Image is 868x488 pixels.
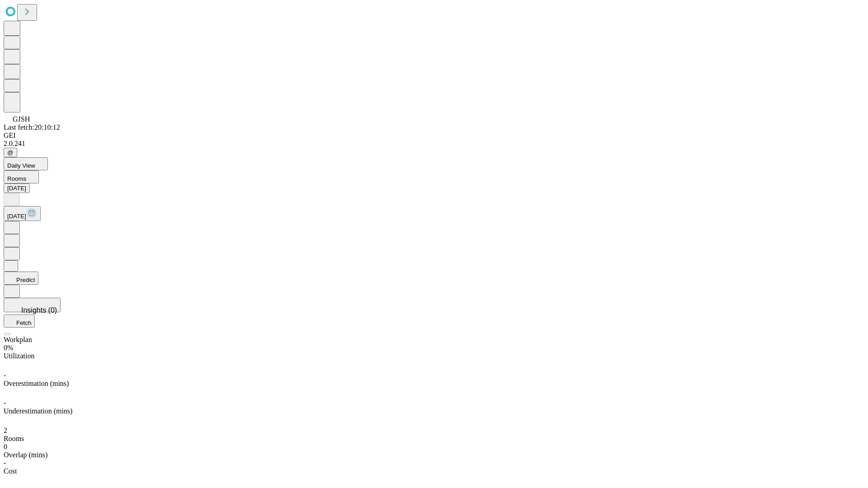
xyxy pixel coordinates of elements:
[4,435,24,442] span: Rooms
[4,140,864,148] div: 2.0.241
[4,272,38,285] button: Predict
[4,467,17,475] span: Cost
[4,170,39,183] button: Rooms
[4,399,6,407] span: -
[7,162,35,169] span: Daily View
[4,451,47,459] span: Overlap (mins)
[13,115,30,123] span: GJSH
[4,352,34,360] span: Utilization
[4,123,60,131] span: Last fetch: 20:10:12
[4,183,30,193] button: [DATE]
[4,459,6,467] span: -
[4,206,41,221] button: [DATE]
[4,298,61,312] button: Insights (0)
[4,407,72,415] span: Underestimation (mins)
[7,175,26,182] span: Rooms
[7,213,26,220] span: [DATE]
[4,148,17,157] button: @
[4,427,7,434] span: 2
[21,306,57,314] span: Insights (0)
[4,314,35,328] button: Fetch
[4,131,864,140] div: GEI
[4,380,69,387] span: Overestimation (mins)
[4,443,7,450] span: 0
[4,371,6,379] span: -
[7,149,14,156] span: @
[4,157,48,170] button: Daily View
[4,344,13,352] span: 0%
[4,336,32,343] span: Workplan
